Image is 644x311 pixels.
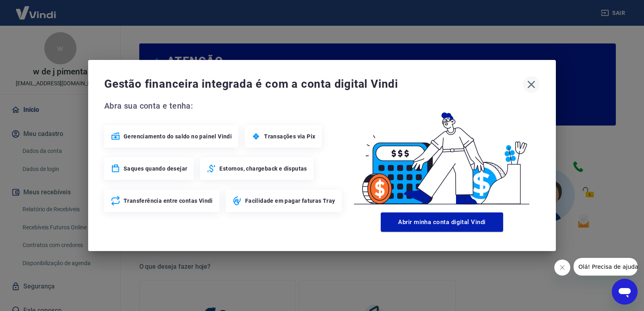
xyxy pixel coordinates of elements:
[124,132,232,140] span: Gerenciamento do saldo no painel Vindi
[574,258,638,276] iframe: Mensagem da empresa
[219,165,307,173] span: Estornos, chargeback e disputas
[344,99,540,209] img: Good Billing
[612,279,638,305] iframe: Botão para abrir a janela de mensagens
[381,212,503,232] button: Abrir minha conta digital Vindi
[245,197,335,205] span: Facilidade em pagar faturas Tray
[124,197,213,205] span: Transferência entre contas Vindi
[124,165,187,173] span: Saques quando desejar
[104,76,523,92] span: Gestão financeira integrada é com a conta digital Vindi
[104,99,344,112] span: Abra sua conta e tenha:
[264,132,315,140] span: Transações via Pix
[5,6,68,12] span: Olá! Precisa de ajuda?
[554,260,570,276] iframe: Fechar mensagem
